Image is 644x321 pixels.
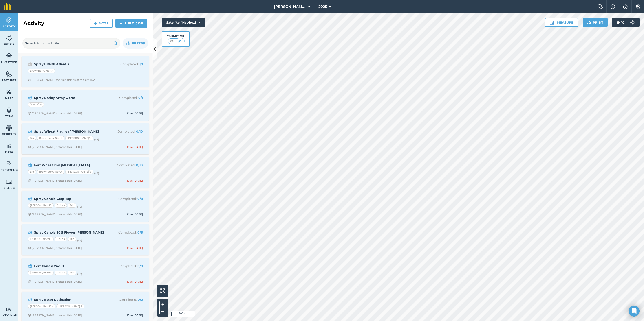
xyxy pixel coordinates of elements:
div: Brownberry North [37,170,64,174]
strong: Spray Bean Desication [34,297,105,302]
div: Due [DATE] [127,314,143,317]
div: [PERSON_NAME] [28,271,54,275]
button: + [159,301,166,308]
strong: Spray Canola Crop Top [34,196,105,201]
img: Clock with arrow pointing clockwise [28,112,31,115]
div: Good Oat [28,102,44,107]
strong: 0 / 8 [137,230,143,234]
div: [PERSON_NAME] created this [DATE] [28,145,82,149]
img: A question mark icon [610,4,615,9]
img: svg+xml;base64,PD94bWwgdmVyc2lvbj0iMS4wIiBlbmNvZGluZz0idXRmLTgiPz4KPCEtLSBHZW5lcmF0b3I6IEFkb2JlIE... [6,142,12,149]
img: Two speech bubbles overlapping with the left bubble in the forefront [598,4,603,9]
img: Clock with arrow pointing clockwise [28,179,31,182]
img: Clock with arrow pointing clockwise [28,78,31,81]
p: Completed : [107,95,143,100]
div: [PERSON_NAME] [28,237,54,241]
img: svg+xml;base64,PD94bWwgdmVyc2lvbj0iMS4wIiBlbmNvZGluZz0idXRmLTgiPz4KPCEtLSBHZW5lcmF0b3I6IEFkb2JlIE... [6,178,12,185]
img: Clock with arrow pointing clockwise [28,146,31,148]
img: Clock with arrow pointing clockwise [28,247,31,249]
img: svg+xml;base64,PD94bWwgdmVyc2lvbj0iMS4wIiBlbmNvZGluZz0idXRmLTgiPz4KPCEtLSBHZW5lcmF0b3I6IEFkb2JlIE... [28,162,32,168]
div: Due [DATE] [127,280,143,284]
div: Due [DATE] [127,179,143,183]
img: Ruler icon [550,20,554,25]
img: svg+xml;base64,PD94bWwgdmVyc2lvbj0iMS4wIiBlbmNvZGluZz0idXRmLTgiPz4KPCEtLSBHZW5lcmF0b3I6IEFkb2JlIE... [28,95,32,100]
small: (+ 5 ) [77,239,82,242]
p: Completed : [107,163,143,168]
div: [PERSON_NAME] 2 [56,304,84,309]
strong: Spray BBNth Atlantis [34,62,105,67]
strong: Spray Wheat Flag leaf [PERSON_NAME] [34,129,105,134]
div: Due [DATE] [127,213,143,216]
small: (+ 5 ) [77,273,82,276]
div: Big [28,136,36,140]
div: Brownberry North [37,136,64,140]
img: svg+xml;base64,PHN2ZyB4bWxucz0iaHR0cDovL3d3dy53My5vcmcvMjAwMC9zdmciIHdpZHRoPSIxOSIgaGVpZ2h0PSIyNC... [587,20,591,25]
div: [PERSON_NAME]’s [65,170,93,174]
div: Brownberry North [28,69,55,73]
img: Clock with arrow pointing clockwise [28,213,31,216]
a: Spray Canola 30% Flower [PERSON_NAME]Completed: 0/8[PERSON_NAME]ChillasDip(+5)Clock with arrow po... [24,227,146,253]
img: svg+xml;base64,PD94bWwgdmVyc2lvbj0iMS4wIiBlbmNvZGluZz0idXRmLTgiPz4KPCEtLSBHZW5lcmF0b3I6IEFkb2JlIE... [628,18,637,27]
div: Due [DATE] [127,246,143,250]
div: [PERSON_NAME] created this [DATE] [28,280,82,284]
a: Spray BBNth AtlantisCompleted: 1/1Brownberry NorthClock with arrow pointing clockwise[PERSON_NAME... [24,59,146,84]
strong: 1 / 1 [139,62,143,66]
img: Clock with arrow pointing clockwise [28,314,31,317]
small: (+ 5 ) [77,205,82,208]
strong: 0 / 10 [136,163,143,167]
p: Completed : [107,264,143,269]
div: Due [DATE] [127,112,143,115]
p: Completed : [107,196,143,201]
button: 19 °C [612,18,640,27]
button: Filters [123,38,148,49]
div: Open Intercom Messenger [629,306,640,317]
img: svg+xml;base64,PD94bWwgdmVyc2lvbj0iMS4wIiBlbmNvZGluZz0idXRmLTgiPz4KPCEtLSBHZW5lcmF0b3I6IEFkb2JlIE... [6,107,12,113]
img: svg+xml;base64,PD94bWwgdmVyc2lvbj0iMS4wIiBlbmNvZGluZz0idXRmLTgiPz4KPCEtLSBHZW5lcmF0b3I6IEFkb2JlIE... [6,17,12,24]
div: Big [28,170,36,174]
span: Filters [132,41,145,46]
strong: Spray Canola 30% Flower [PERSON_NAME] [34,230,105,235]
strong: 0 / 1 [138,96,143,100]
strong: 0 / 2 [138,298,143,302]
img: Clock with arrow pointing clockwise [28,280,31,283]
p: Completed : [107,230,143,235]
img: svg+xml;base64,PD94bWwgdmVyc2lvbj0iMS4wIiBlbmNvZGluZz0idXRmLTgiPz4KPCEtLSBHZW5lcmF0b3I6IEFkb2JlIE... [6,53,12,59]
div: [PERSON_NAME]'s [28,304,55,309]
span: 2025 [318,4,327,9]
div: Due [DATE] [127,145,143,149]
span: 19 ° C [617,18,624,27]
a: Fert Canola 2nd NCompleted: 0/8[PERSON_NAME]ChillasDip(+5)Clock with arrow pointing clockwise[PER... [24,261,146,286]
img: fieldmargin Logo [4,3,11,10]
input: Search for an activity [22,38,120,49]
img: svg+xml;base64,PHN2ZyB4bWxucz0iaHR0cDovL3d3dy53My5vcmcvMjAwMC9zdmciIHdpZHRoPSIxNCIgaGVpZ2h0PSIyNC... [119,21,123,26]
img: svg+xml;base64,PD94bWwgdmVyc2lvbj0iMS4wIiBlbmNvZGluZz0idXRmLTgiPz4KPCEtLSBHZW5lcmF0b3I6IEFkb2JlIE... [6,124,12,131]
strong: Fert Canola 2nd N [34,264,105,269]
div: [PERSON_NAME] created this [DATE] [28,112,82,115]
div: [PERSON_NAME] [28,203,54,208]
p: Completed : [107,297,143,302]
a: Spray Bean DesicationCompleted: 0/2[PERSON_NAME]'s[PERSON_NAME] 2Clock with arrow pointing clockw... [24,294,146,320]
div: [PERSON_NAME] created this [DATE] [28,179,82,183]
div: [PERSON_NAME] created this [DATE] [28,213,82,216]
div: [PERSON_NAME] created this [DATE] [28,314,82,317]
div: [PERSON_NAME]’s [65,136,93,140]
img: svg+xml;base64,PD94bWwgdmVyc2lvbj0iMS4wIiBlbmNvZGluZz0idXRmLTgiPz4KPCEtLSBHZW5lcmF0b3I6IEFkb2JlIE... [28,297,32,302]
img: Four arrows, one pointing top left, one top right, one bottom right and the last bottom left [160,288,165,293]
div: Dip [68,237,76,241]
button: Print [583,18,608,27]
img: svg+xml;base64,PD94bWwgdmVyc2lvbj0iMS4wIiBlbmNvZGluZz0idXRmLTgiPz4KPCEtLSBHZW5lcmF0b3I6IEFkb2JlIE... [28,61,32,67]
a: Spray Canola Crop TopCompleted: 0/8[PERSON_NAME]ChillasDip(+5)Clock with arrow pointing clockwise... [24,193,146,219]
div: Dip [68,203,76,208]
strong: Fert Wheat 2nd [MEDICAL_DATA] [34,163,105,168]
img: svg+xml;base64,PHN2ZyB4bWxucz0iaHR0cDovL3d3dy53My5vcmcvMjAwMC9zdmciIHdpZHRoPSI1MCIgaGVpZ2h0PSI0MC... [169,39,175,43]
img: svg+xml;base64,PHN2ZyB4bWxucz0iaHR0cDovL3d3dy53My5vcmcvMjAwMC9zdmciIHdpZHRoPSIxNyIgaGVpZ2h0PSIxNy... [623,4,628,9]
div: Dip [68,271,76,275]
div: [PERSON_NAME] created this [DATE] [28,246,82,250]
button: – [159,308,166,314]
div: [PERSON_NAME] marked this as complete [DATE] [28,78,99,82]
img: svg+xml;base64,PHN2ZyB4bWxucz0iaHR0cDovL3d3dy53My5vcmcvMjAwMC9zdmciIHdpZHRoPSI1NiIgaGVpZ2h0PSI2MC... [6,35,12,41]
h2: Activity [23,20,44,27]
p: Completed : [107,62,143,67]
a: Spray Wheat Flag leaf [PERSON_NAME]Completed: 0/10BigBrownberry North[PERSON_NAME]’s(+7)Clock wit... [24,126,146,152]
span: [PERSON_NAME] Partners Deep Dene [274,4,306,9]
